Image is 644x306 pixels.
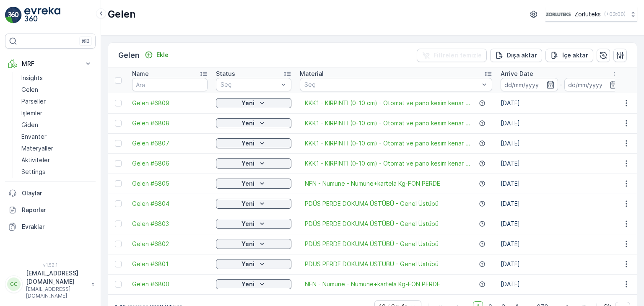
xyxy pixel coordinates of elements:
p: [EMAIL_ADDRESS][DOMAIN_NAME] [26,286,87,299]
a: PDÜS PERDE DOKUMA ÜSTÜBÜ - Genel Üstübü [305,260,439,268]
p: Yeni [241,99,254,107]
td: [DATE] [496,174,626,194]
a: Envanter [18,131,96,143]
td: [DATE] [496,214,626,234]
span: Gelen #6804 [132,200,208,208]
p: Yeni [241,260,254,268]
button: MRF [5,55,96,72]
p: Giden [21,121,38,129]
a: PDÜS PERDE DOKUMA ÜSTÜBÜ - Genel Üstübü [305,240,439,248]
td: [DATE] [496,194,626,214]
p: Material [300,70,324,78]
div: Toggle Row Selected [115,160,122,167]
p: Yeni [241,240,254,248]
a: KKK1 - KIRPINTI (0-10 cm) - Otomat ve pano kesim kenar ... [305,119,470,127]
a: Insights [18,72,96,84]
td: [DATE] [496,113,626,133]
button: Yeni [216,219,291,229]
span: Gelen #6800 [132,280,208,288]
p: Yeni [241,280,254,288]
button: Zorluteks(+03:00) [545,7,637,22]
a: NFN - Numune - Numune+kartela Kg-FON PERDE [305,280,440,288]
button: GG[EMAIL_ADDRESS][DOMAIN_NAME][EMAIL_ADDRESS][DOMAIN_NAME] [5,269,96,299]
a: KKK1 - KIRPINTI (0-10 cm) - Otomat ve pano kesim kenar ... [305,99,470,107]
p: Evraklar [22,223,92,231]
a: Gelen #6803 [132,220,208,228]
a: Gelen #6807 [132,139,208,148]
span: Gelen #6805 [132,179,208,188]
div: Toggle Row Selected [115,261,122,267]
p: Insights [21,74,43,82]
p: Gelen [118,49,140,61]
button: Yeni [216,158,291,169]
span: v 1.52.1 [5,262,96,267]
td: [DATE] [496,274,626,294]
button: Yeni [216,98,291,108]
a: Gelen #6801 [132,260,208,268]
p: [EMAIL_ADDRESS][DOMAIN_NAME] [26,269,87,286]
a: NFN - Numune - Numune+kartela Kg-FON PERDE [305,179,440,188]
span: Gelen #6809 [132,99,208,107]
button: Yeni [216,118,291,128]
input: dd/mm/yyyy [501,78,558,91]
img: logo [5,7,22,23]
a: Gelen #6808 [132,119,208,127]
td: [DATE] [496,133,626,153]
a: PDÜS PERDE DOKUMA ÜSTÜBÜ - Genel Üstübü [305,220,439,228]
p: Yeni [241,220,254,228]
p: Zorluteks [574,10,601,18]
p: Settings [21,168,45,176]
p: Yeni [241,200,254,208]
a: Gelen #6806 [132,159,208,168]
p: İçe aktar [562,51,588,60]
button: İçe aktar [545,49,593,62]
p: ( +03:00 ) [604,11,626,18]
a: KKK1 - KIRPINTI (0-10 cm) - Otomat ve pano kesim kenar ... [305,139,470,148]
p: Materyaller [21,144,53,153]
div: Toggle Row Selected [115,120,122,127]
a: Settings [18,166,96,178]
a: Gelen [18,84,96,96]
a: Gelen #6802 [132,240,208,248]
p: Yeni [241,179,254,188]
button: Yeni [216,199,291,209]
div: Toggle Row Selected [115,180,122,187]
td: [DATE] [496,153,626,174]
p: Yeni [241,139,254,148]
a: PDÜS PERDE DOKUMA ÜSTÜBÜ - Genel Üstübü [305,200,439,208]
p: Dışa aktar [507,51,537,60]
p: Status [216,70,235,78]
td: [DATE] [496,93,626,113]
button: Dışa aktar [490,49,542,62]
button: Yeni [216,279,291,289]
a: Aktiviteler [18,154,96,166]
p: Seç [304,80,479,89]
div: Toggle Row Selected [115,100,122,106]
a: Materyaller [18,143,96,154]
button: Yeni [216,239,291,249]
p: MRF [22,60,79,68]
p: Aktiviteler [21,156,50,164]
a: Evraklar [5,218,96,235]
img: logo_light-DOdMpM7g.png [24,7,60,23]
div: Toggle Row Selected [115,241,122,247]
input: dd/mm/yyyy [564,78,622,91]
a: İşlemler [18,107,96,119]
p: Gelen [21,86,38,94]
td: [DATE] [496,254,626,274]
div: Toggle Row Selected [115,140,122,147]
a: KKK1 - KIRPINTI (0-10 cm) - Otomat ve pano kesim kenar ... [305,159,470,168]
p: Arrive Date [501,70,533,78]
p: Filtreleri temizle [434,51,482,60]
p: Name [132,70,149,78]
